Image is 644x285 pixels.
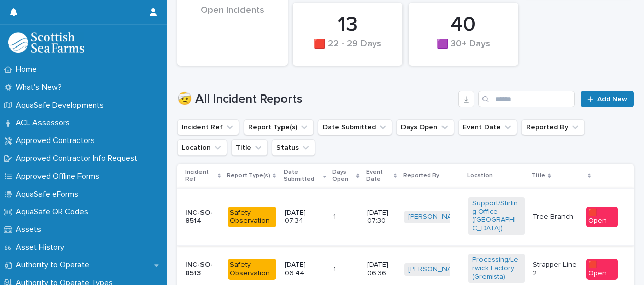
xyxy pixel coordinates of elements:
p: Event Date [366,167,391,185]
p: Report Type(s) [227,170,270,181]
p: Authority to Operate [12,260,97,270]
a: [PERSON_NAME] [408,265,463,274]
p: INC-SO-8513 [185,261,220,278]
div: 40 [426,12,502,37]
button: Location [177,139,227,156]
p: Approved Contractor Info Request [12,154,145,163]
button: Report Type(s) [244,119,314,135]
p: Home [12,65,45,74]
button: Event Date [458,119,517,135]
p: [DATE] 06:44 [285,261,325,278]
p: [DATE] 07:30 [367,209,396,226]
img: bPIBxiqnSb2ggTQWdOVV [8,32,84,53]
a: Add New [581,91,634,107]
a: [PERSON_NAME] [408,213,463,221]
div: 🟥 Open [586,259,618,280]
button: Reported By [521,119,585,135]
div: 🟥 22 - 29 Days [310,39,386,60]
tr: INC-SO-8514Safety Observation[DATE] 07:3411 [DATE] 07:30[PERSON_NAME] Support/Stirling Office ([G... [177,188,634,245]
p: Location [467,170,493,181]
p: Strapper Line 2 [533,261,578,278]
p: Date Submitted [284,167,320,185]
a: Support/Stirling Office ([GEOGRAPHIC_DATA]) [472,199,520,233]
div: Safety Observation [228,259,276,280]
p: Asset History [12,243,72,252]
button: Incident Ref [177,119,239,135]
div: 🟥 Open [586,207,618,228]
p: Approved Offline Forms [12,172,107,181]
div: 🟪 30+ Days [426,39,502,60]
div: 13 [310,12,386,37]
p: AquaSafe eForms [12,189,87,199]
p: Incident Ref [185,167,215,185]
button: Title [231,139,268,156]
p: ACL Assessors [12,118,78,128]
button: Date Submitted [318,119,392,135]
p: [DATE] 07:34 [285,209,325,226]
p: What's New? [12,83,70,92]
p: 1 [333,211,338,221]
p: Approved Contractors [12,136,103,146]
p: Tree Branch [533,213,578,221]
button: Days Open [396,119,454,135]
p: AquaSafe Developments [12,101,112,110]
p: 1 [333,263,338,274]
p: [DATE] 06:36 [367,261,396,278]
h1: 🤕 All Incident Reports [177,92,454,107]
div: Safety Observation [228,207,276,228]
p: Days Open [332,167,354,185]
a: Processing/Lerwick Factory (Gremista) [472,256,520,281]
p: Title [532,170,545,181]
input: Search [478,91,575,107]
p: AquaSafe QR Codes [12,207,96,217]
span: Add New [597,96,627,103]
div: Open Incidents [194,5,270,37]
p: Assets [12,225,49,234]
p: INC-SO-8514 [185,209,220,226]
button: Status [272,139,315,156]
p: Reported By [403,170,439,181]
